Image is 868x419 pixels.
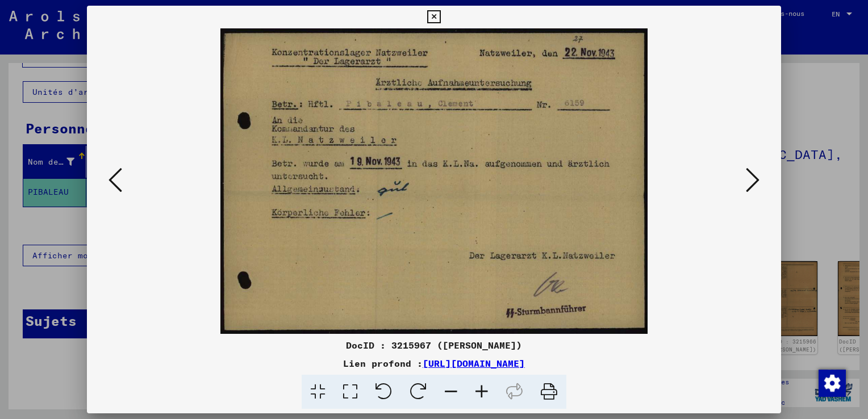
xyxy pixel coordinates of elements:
a: [URL][DOMAIN_NAME] [423,358,525,369]
div: Lien profond : [87,357,781,370]
div: Modifier le consentement [818,369,845,396]
img: 001.jpg [126,28,742,334]
div: DocID : 3215967 ([PERSON_NAME]) [87,338,781,352]
img: Modifier le consentement [819,370,846,397]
